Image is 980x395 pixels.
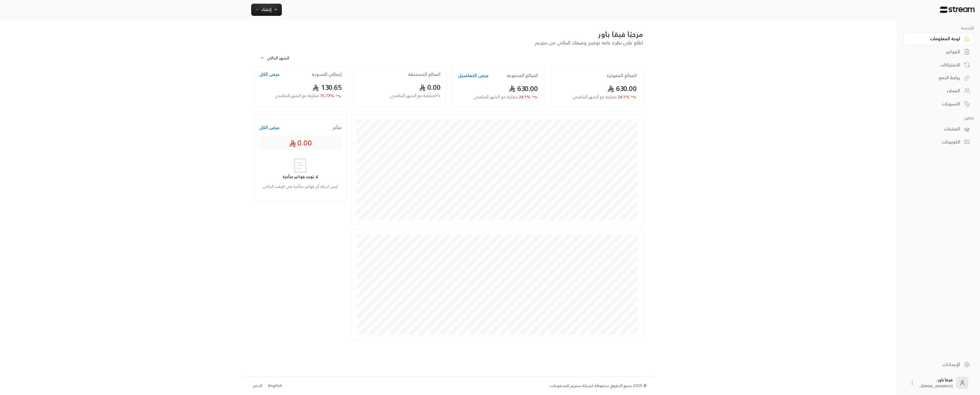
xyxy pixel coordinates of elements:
[507,72,538,79] h2: المبالغ المدفوعة
[254,29,643,39] div: مرحبًا فيقا باور
[312,71,342,77] h2: إجمالي التسوية
[282,173,318,180] strong: لا توجد فواتير متأخرة
[904,46,974,58] a: الفواتير
[607,72,637,79] h2: المبالغ المفوترة
[262,184,338,190] p: ليس لديك أي فواتير متأخرة في الوقت الحالي
[904,358,974,370] a: الإعدادات
[275,93,334,99] span: 75.73 %
[312,81,342,93] span: 130.65
[333,125,341,131] span: متأخر
[474,93,518,101] span: مقارنة مع الشهر الماضي
[458,72,489,79] button: عرض التفاصيل
[911,101,960,107] div: التسويات
[408,71,441,77] h2: المبالغ المستحقة
[251,380,264,391] a: الدعم
[573,93,617,101] span: مقارنة مع الشهر الماضي
[289,138,312,148] span: 0.00
[904,116,974,121] p: كتالوج
[549,383,647,389] div: © 2025 جميع الحقوق محفوظة لشركة ستريم للمدفوعات.
[911,139,960,145] div: الكوبونات
[268,383,282,389] div: English
[904,72,974,84] a: روابط الدفع
[940,6,975,13] img: Logo
[573,94,629,100] span: 24.1 %
[607,82,637,95] span: 630.00
[259,71,280,77] button: عرض الكل
[474,94,531,100] span: 24.1 %
[919,377,953,389] div: فيقا باور .
[911,36,960,42] div: لوحة المعلومات
[911,62,960,68] div: الاشتراكات
[911,88,960,94] div: العملاء
[911,49,960,55] div: الفواتير
[509,82,538,95] span: 630.00
[251,4,282,16] button: إنشاء
[904,85,974,97] a: العملاء
[257,50,303,66] div: الشهر الحالي
[904,123,974,135] a: المنتجات
[419,81,441,93] span: 0.00
[919,383,953,389] span: [EMAIL_ADDRESS]....
[904,26,974,30] p: الرئيسية
[904,136,974,148] a: الكوبونات
[535,38,643,47] span: اطلع على نظرة عامة توضح وضعك المالي من ستريم
[275,92,319,99] span: مقارنة مع الشهر الماضي
[259,125,280,131] button: عرض الكل
[911,361,960,368] div: الإعدادات
[261,5,272,13] span: إنشاء
[911,75,960,81] div: روابط الدفع
[904,33,974,45] a: لوحة المعلومات
[390,93,441,99] span: 0 % مقارنة مع الشهر الماضي
[904,98,974,110] a: التسويات
[904,59,974,71] a: الاشتراكات
[911,126,960,132] div: المنتجات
